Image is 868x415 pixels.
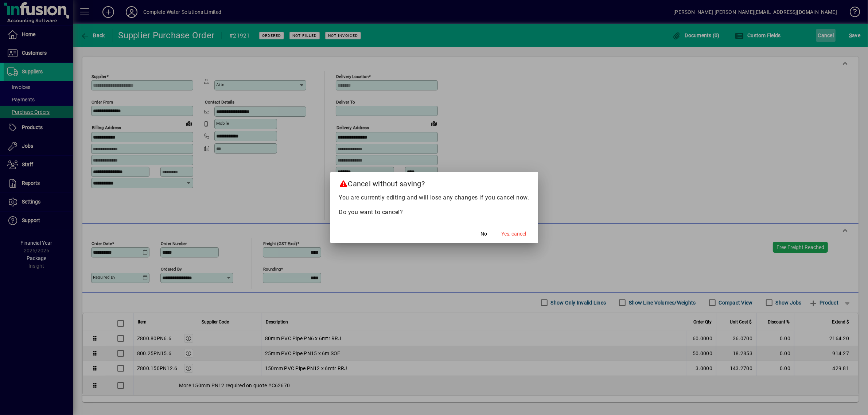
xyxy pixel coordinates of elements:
p: You are currently editing and will lose any changes if you cancel now. [339,193,529,202]
button: No [472,227,496,240]
span: Yes, cancel [502,230,526,238]
h2: Cancel without saving? [330,172,538,193]
span: No [481,230,487,238]
p: Do you want to cancel? [339,208,529,217]
button: Yes, cancel [499,227,529,240]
